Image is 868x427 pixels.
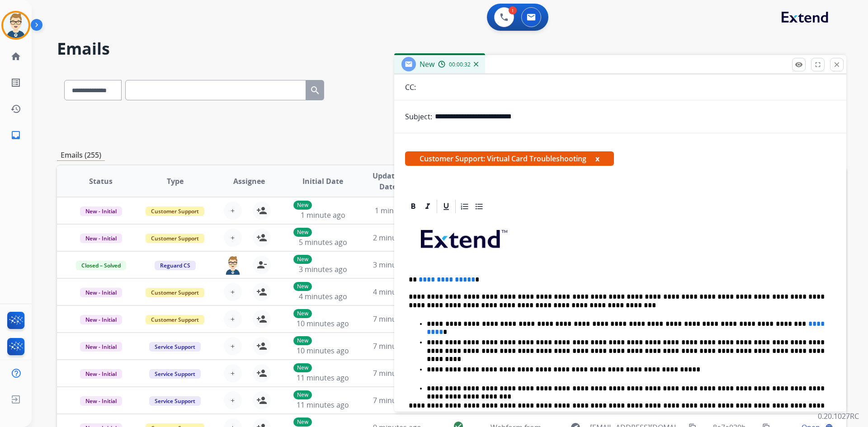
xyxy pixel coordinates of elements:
span: + [231,286,235,297]
mat-icon: home [10,51,21,62]
p: Subject: [405,111,432,122]
span: Closed – Solved [76,261,126,270]
p: New [293,390,312,399]
p: New [293,282,312,291]
button: + [224,364,242,382]
div: Underline [439,200,453,213]
span: Service Support [149,396,201,406]
p: New [293,363,312,372]
button: x [595,153,599,164]
span: + [231,395,235,406]
p: New [293,418,312,427]
img: agent-avatar [224,256,242,275]
span: New - Initial [80,369,122,379]
span: Customer Support [146,288,204,297]
div: Bold [406,200,420,213]
span: Status [89,176,113,187]
mat-icon: person_add [256,395,267,406]
span: + [231,205,235,216]
span: 11 minutes ago [297,400,349,410]
span: 2 minutes ago [373,233,421,243]
button: + [224,283,242,301]
div: Bullet List [472,200,486,213]
span: New - Initial [80,396,122,406]
button: + [224,391,242,409]
span: New - Initial [80,206,122,216]
span: Updated Date [368,170,409,192]
span: New - Initial [80,288,122,297]
p: Emails (255) [57,150,105,161]
span: 10 minutes ago [297,346,349,356]
span: 3 minutes ago [373,260,421,270]
span: + [231,314,235,324]
span: 4 minutes ago [373,287,421,297]
span: Customer Support: Virtual Card Troubleshooting [405,151,614,166]
span: 7 minutes ago [373,314,421,324]
span: Customer Support [146,315,204,324]
p: CC: [405,82,416,93]
span: Service Support [149,369,201,379]
span: 5 minutes ago [299,237,347,247]
span: New - Initial [80,342,122,352]
mat-icon: search [310,85,321,96]
span: + [231,368,235,379]
div: Ordered List [458,200,472,213]
button: + [224,310,242,328]
span: 10 minutes ago [297,319,349,328]
span: New - Initial [80,234,122,243]
mat-icon: remove_red_eye [795,61,803,69]
p: 0.20.1027RC [818,411,859,422]
mat-icon: list_alt [10,77,21,88]
span: + [231,341,235,352]
mat-icon: person_remove [256,259,267,270]
span: Reguard CS [155,261,196,270]
mat-icon: inbox [10,130,21,141]
mat-icon: person_add [256,314,267,324]
span: Customer Support [146,206,204,216]
span: Type [167,176,184,187]
span: 7 minutes ago [373,368,421,378]
p: New [293,228,312,237]
span: Customer Support [146,234,204,243]
h2: Emails [57,40,846,58]
mat-icon: fullscreen [814,61,822,69]
mat-icon: person_add [256,286,267,297]
mat-icon: person_add [256,368,267,379]
mat-icon: person_add [256,205,267,216]
span: Service Support [149,342,201,352]
p: New [293,201,312,210]
button: + [224,202,242,220]
span: New [420,59,434,69]
button: + [224,337,242,355]
p: New [293,309,312,318]
span: + [231,232,235,243]
mat-icon: person_add [256,232,267,243]
mat-icon: close [833,61,841,69]
span: New - Initial [80,315,122,324]
div: 1 [509,6,517,14]
span: 00:00:32 [449,61,471,68]
span: 1 minute ago [375,206,420,216]
span: 1 minute ago [301,210,345,220]
span: 11 minutes ago [297,373,349,383]
span: Initial Date [302,176,343,187]
span: 4 minutes ago [299,291,347,301]
button: + [224,229,242,247]
span: 3 minutes ago [299,264,347,274]
span: 7 minutes ago [373,395,421,405]
span: Assignee [233,176,265,187]
div: Italic [421,200,434,213]
mat-icon: person_add [256,341,267,352]
span: 7 minutes ago [373,341,421,351]
mat-icon: history [10,103,21,114]
img: avatar [3,13,28,38]
p: New [293,336,312,345]
p: New [293,255,312,264]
